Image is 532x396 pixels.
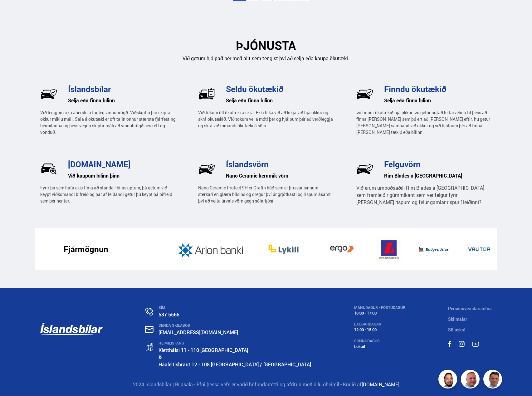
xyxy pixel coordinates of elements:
[159,347,248,354] a: Kletthálsi 11 - 110 [GEOGRAPHIC_DATA]
[439,371,458,389] img: nhp88E3Fdnt1Opn2.png
[448,316,467,322] a: Skilmalar
[159,306,311,310] div: SÍMI
[484,371,503,389] img: FbJEzSuNWCJXmdc-.webp
[354,322,405,326] div: LAUGARDAGAR
[64,244,108,254] h3: Fjármögnun
[198,85,215,102] img: U-P77hVsr2UxK2Mi.svg
[159,311,179,318] a: 537 5566
[354,344,405,349] div: Lokað
[40,85,57,102] img: wj-tEQaV63q7uWzm.svg
[145,326,154,333] img: nHj8e-n-aHgjukTg.svg
[68,159,176,169] h3: [DOMAIN_NAME]
[40,381,492,388] p: 2024 Íslandsbílar | Bílasala - Efni þessa vefs er varið höfundarrétti og afritun með öllu óheimil.
[356,184,484,206] span: Við erum umboðsaðili Rim Blades á [GEOGRAPHIC_DATA] sem framleiðir gúmmíkant sem ver felgur fyrir...
[448,306,492,311] a: Persónuverndarstefna
[384,84,492,94] h3: Finndu ökutækið
[146,343,153,351] img: gp4YpyYFnEr45R34.svg
[68,171,176,180] h6: Við kaupum bílinn þinn
[68,84,176,94] h3: Íslandsbílar
[384,171,492,180] h6: Rim Blades á [GEOGRAPHIC_DATA]
[384,159,492,169] h3: Felguvörn
[198,160,215,178] img: Pf5Ax2cCE_PAlAL1.svg
[354,339,405,343] div: SUNNUDAGUR
[448,327,466,333] a: Söluskrá
[5,2,24,21] button: Opna LiveChat spjallviðmót
[354,327,405,332] div: 12:00 - 15:00
[462,371,481,389] img: siFngHWaQ9KaOqBr.png
[40,160,57,178] img: _UrlRxxciTm4sq1N.svg
[226,159,334,169] h3: Íslandsvörn
[356,109,492,135] p: Þú finnur ökutækið hjá okkur. Þú getur notað leitarvélina til þess að finna [PERSON_NAME] sem þú ...
[356,85,373,102] img: BkM1h9GEeccOPUq4.svg
[340,381,362,388] span: - Knúið af
[159,341,311,345] div: HEIMILISFANG
[198,184,334,204] p: Nano Ceramic Protect 9H er Grafín húð sem er þrisvar sinnum sterkari en glæra bílsins og dregur þ...
[198,109,334,129] p: Við tökum öll ökutæki á skrá. Ekki hika við að kíkja við hjá okkur og skrá ökutækið. Við tökum ve...
[159,329,238,336] a: [EMAIL_ADDRESS][DOMAIN_NAME]
[159,354,162,361] strong: &
[226,171,334,180] h6: Nano Ceramic keramik vörn
[159,323,311,328] div: SENDA SKILABOÐ
[40,184,176,204] p: Fyrir þá sem hafa ekki tíma að standa í bílaskiptum, þá getum við keypt viðkomandi bifreið og þar...
[40,55,492,62] p: Við getum hjálpað þér með allt sem tengist því að selja eða kaupa ökutæki.
[68,96,176,105] h6: Selja eða finna bílinn
[319,237,365,262] img: vb19vGOeIT05djEB.jpg
[354,311,405,315] div: 10:00 - 17:00
[40,38,492,52] h2: ÞJÓNUSTA
[226,96,334,105] h6: Selja eða finna bílinn
[145,308,153,315] img: n0V2lOsqF3l1V2iz.svg
[362,381,399,388] a: [DOMAIN_NAME]
[176,237,248,262] img: JD2k8JnpGOQahQK4.jpg
[354,306,405,310] div: MÁNUDAGUR - FÖSTUDAGUR
[226,84,334,94] h3: Seldu ökutækið
[40,109,176,135] p: Við leggjum ríka áherslu á fagleg vinnubrögð. Viðskiptin þín skipta okkur miklu máli. Sala á ökut...
[384,96,492,105] h6: Selja eða finna bílinn
[159,361,311,368] a: Háaleitisbraut 12 - 108 [GEOGRAPHIC_DATA] / [GEOGRAPHIC_DATA]
[356,160,373,178] img: wj-tEQaV63q7uWzm.svg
